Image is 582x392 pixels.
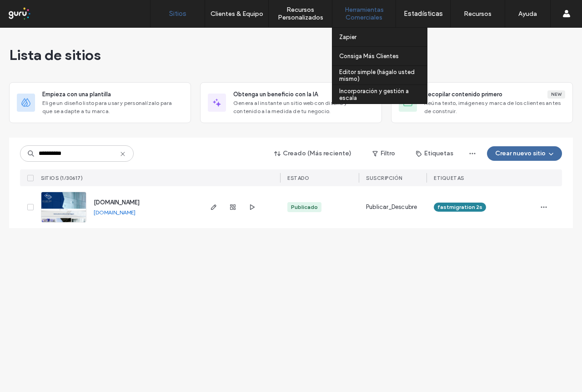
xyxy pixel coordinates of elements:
span: ESTADO [287,175,309,181]
div: Obtenga un beneficio con la IAGenera al instante un sitio web con diseño y contenido a la medida ... [200,82,382,123]
a: Editor simple (hágalo usted mismo) [339,66,427,84]
label: Ayuda [518,10,537,18]
a: Zapier [339,28,427,46]
div: New [547,90,565,99]
span: Reúna texto, imágenes y marca de los clientes antes de construir. [424,99,565,115]
a: [DOMAIN_NAME] [94,209,135,216]
div: Recopilar contenido primeroNewReúna texto, imágenes y marca de los clientes antes de construir. [391,82,573,123]
a: Consiga Más Clientes [339,47,427,65]
span: ETIQUETAS [434,175,464,181]
label: Recursos Personalizados [269,6,332,21]
button: Etiquetas [408,146,462,161]
span: Ayuda [20,6,45,15]
span: Genera al instante un sitio web con diseño y contenido a la medida de tu negocio. [233,99,374,115]
label: Editor simple (hágalo usted mismo) [339,69,427,82]
button: Creado (Más reciente) [266,146,360,161]
label: Zapier [339,34,356,40]
span: fastmigration 2s [437,203,482,211]
label: Recursos [464,10,492,18]
span: Lista de sitios [9,46,101,64]
span: Suscripción [366,175,402,181]
button: Filtro [363,146,404,161]
label: Incorporación y gestión a escala [339,88,427,101]
span: Empieza con una plantilla [42,90,111,99]
span: Elige un diseño listo para usar y personalízalo para que se adapte a tu marca. [42,99,183,115]
div: Empieza con una plantillaElige un diseño listo para usar y personalízalo para que se adapte a tu ... [9,82,191,123]
span: SITIOS (1/30617) [41,175,83,181]
a: Incorporación y gestión a escala [339,85,427,104]
label: Sitios [169,10,186,18]
button: Crear nuevo sitio [487,146,562,161]
span: Obtenga un beneficio con la IA [233,90,318,99]
span: Publicar_Descubre [366,203,417,212]
label: Estadísticas [404,10,443,18]
label: Clientes & Equipo [211,10,263,18]
label: Consiga Más Clientes [339,53,399,60]
label: Herramientas Comerciales [332,6,396,21]
a: [DOMAIN_NAME] [94,199,140,206]
div: Publicado [291,203,318,211]
span: Recopilar contenido primero [424,90,502,99]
